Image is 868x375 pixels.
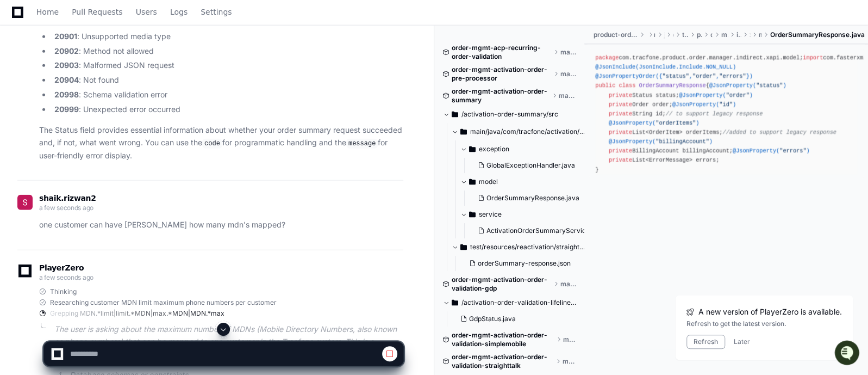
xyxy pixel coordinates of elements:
[682,30,688,39] span: tracfone
[452,65,552,83] span: order-mgmt-activation-order-pre-processor
[460,241,467,254] svg: Directory
[479,177,498,186] span: model
[452,275,552,293] span: order-mgmt-activation-order-validation-gdp
[11,11,33,33] img: PlayerZero
[37,81,178,92] div: Start new chat
[479,210,502,219] span: service
[666,110,763,117] span: // to support legacy response
[559,91,576,100] span: master
[470,127,585,136] span: main/java/com/tracfone/activation/order/summary
[779,147,806,154] span: "errors"
[39,265,84,271] span: PlayerZero
[479,145,509,153] span: exception
[11,81,30,101] img: 1756235613930-3d25f9e4-fa56-45dd-b3ad-e072dfbd1548
[452,108,458,121] svg: Directory
[478,259,571,268] span: orderSummary-response.json
[39,219,403,231] p: one customer can have [PERSON_NAME] how many mdn's mapped?
[673,30,673,39] span: com
[722,129,836,136] span: //added to support legacy response
[560,280,576,288] span: master
[461,110,558,119] span: /activation-order-summary/src
[469,315,516,323] span: GdpStatus.java
[686,335,725,349] button: Refresh
[470,243,585,251] span: test/resources/reactivation/straight_talk/app/customerBill_Missing
[51,103,403,116] li: : Unexpected error occurred
[465,256,579,271] button: orderSummary-response.json
[443,294,577,311] button: /activation-order-validation-lifeline/src/main/java/com/tracfone/activation/order/validation/life...
[36,9,59,15] span: Home
[452,44,552,61] span: order-mgmt-acp-recurring-order-validation
[710,30,713,39] span: order
[759,30,761,39] span: model
[609,129,632,136] span: private
[595,54,619,61] span: package
[593,30,637,39] span: product-order-manager-indirect-xapi
[185,84,198,97] button: Start new chat
[609,147,632,154] span: private
[108,114,132,122] span: Pylon
[473,158,588,173] button: GlobalExceptionHandler.java
[686,319,842,328] div: Refresh to get the latest version.
[619,82,635,89] span: class
[595,73,753,79] span: @JsonPropertyOrder({ , , })
[50,287,77,296] span: Thinking
[461,298,577,307] span: /activation-order-validation-lifeline/src/main/java/com/tracfone/activation/order/validation/life...
[486,161,575,170] span: GlobalExceptionHandler.java
[664,30,664,39] span: java
[11,44,198,61] div: Welcome
[736,30,741,39] span: indirect
[726,92,750,99] span: "order"
[672,101,736,108] span: @JsonProperty( )
[17,195,33,210] img: ACg8ocJtcOD456VB_rPnlU-P5qKqvk2126OPOPK2sP5w1SbMhNG9sA=s96-c
[51,59,403,72] li: : Malformed JSON request
[54,60,79,70] strong: 20903
[609,120,699,126] span: @JsonProperty( )
[486,194,579,202] span: OrderSummaryResponse.java
[54,75,79,84] strong: 20904
[136,9,157,15] span: Users
[460,173,594,190] button: model
[595,53,857,175] div: com.tracfone.product.order.manager.indirect.xapi.model; com.fasterxml.[PERSON_NAME]. .JsonInclude...
[469,208,476,221] svg: Directory
[560,48,577,57] span: master
[452,87,551,104] span: order-mgmt-activation-order-summary
[719,73,746,79] span: "errors"
[833,339,863,368] iframe: Open customer support
[50,309,224,318] span: Grepping MDN.*limit|limit.*MDN|max.*MDN|MDN.*max
[709,82,786,89] span: @JsonProperty( )
[770,30,865,39] span: OrderSummaryResponse.java
[39,273,93,281] span: a few seconds ago
[721,30,727,39] span: manager
[486,226,617,235] span: ActivationOrderSummaryServiceImpl.java
[202,139,222,149] code: code
[77,114,132,122] a: Powered byPylon
[697,30,702,39] span: product
[654,30,655,39] span: main
[54,46,79,56] strong: 20902
[51,45,403,58] li: : Method not allowed
[72,9,122,15] span: Pull Requests
[201,9,232,15] span: Settings
[346,139,378,149] code: message
[54,32,77,41] strong: 20901
[679,92,753,99] span: @JsonProperty( )
[692,73,716,79] span: "order"
[473,190,588,206] button: OrderSummaryResponse.java
[39,204,93,212] span: a few seconds ago
[655,120,696,126] span: "orderItems"
[595,64,736,70] span: @JsonInclude(JsonInclude.Include.NON_NULL)
[460,140,594,158] button: exception
[50,298,277,307] span: Researching customer MDN limit maximum phone numbers per customer
[443,106,577,123] button: /activation-order-summary/src
[733,147,810,154] span: @JsonProperty( )
[609,101,632,108] span: private
[560,70,576,78] span: master
[734,337,750,346] button: Later
[609,110,632,117] span: private
[51,89,403,101] li: : Schema validation error
[609,157,632,163] span: private
[719,101,733,108] span: "id"
[756,82,783,89] span: "status"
